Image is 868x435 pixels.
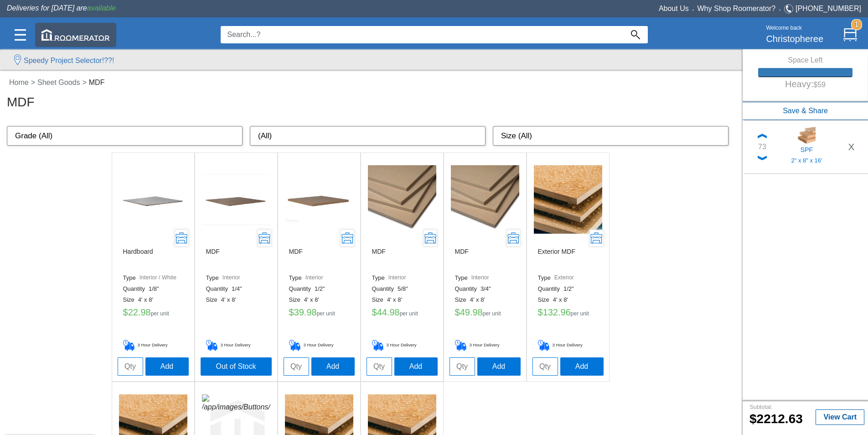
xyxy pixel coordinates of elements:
[771,126,842,168] a: SPF2" x 8" x 16'
[206,340,221,351] img: Delivery_Cart.png
[31,77,35,88] label: >
[24,55,114,66] label: Speedy Project Selector!??!
[221,296,240,304] label: 4' x 8'
[560,357,604,376] button: Add
[304,296,323,304] label: 4' x 8'
[87,77,107,88] label: MDF
[123,307,183,321] h5: 22.98
[749,404,773,410] small: Subtotal:
[400,311,418,317] label: per unit
[315,285,329,293] label: 1/2"
[123,296,138,304] label: Size
[7,79,31,86] a: Home
[778,144,836,153] h5: SPF
[289,307,294,317] label: $
[631,30,640,39] img: Search_Icon.svg
[455,285,480,293] label: Quantity
[87,4,116,12] span: available
[455,248,469,271] h6: MDF
[206,296,221,304] label: Size
[206,340,266,351] h5: 3 Hour Delivery
[455,307,460,317] label: $
[206,285,232,293] label: Quantity
[232,285,246,293] label: 1/4"
[372,340,387,351] img: Delivery_Cart.png
[538,274,554,282] label: Type
[749,412,757,426] label: $
[317,311,335,317] label: per unit
[659,5,689,12] a: About Us
[139,274,176,282] label: Interior / White
[202,165,270,234] img: /app/images/Buttons/favicon.jpg
[372,340,432,351] h5: 3 Hour Delivery
[372,307,432,321] h5: 44.98
[477,357,521,376] button: Add
[289,274,305,282] label: Type
[372,296,387,304] label: Size
[758,134,767,138] img: Up_Chevron.png
[206,274,222,282] label: Type
[221,26,623,43] input: Search...?
[538,296,553,304] label: Size
[119,165,187,234] img: /app/images/Buttons/favicon.jpg
[455,274,471,282] label: Type
[816,409,864,425] button: View Cart
[571,311,589,317] label: per unit
[15,29,26,41] img: Categories.svg
[471,274,489,282] label: Interior
[538,285,563,293] label: Quantity
[368,165,436,234] img: /app/images/Buttons/favicon.jpg
[41,29,110,41] img: roomerator-logo.svg
[82,77,86,88] label: >
[455,296,470,304] label: Size
[470,296,489,304] label: 4' x 8'
[538,307,543,317] label: $
[305,274,323,282] label: Interior
[455,340,515,351] h5: 3 Hour Delivery
[538,248,575,271] h6: Exterior MDF
[553,296,572,304] label: 4' x 8'
[813,81,826,89] small: $59
[697,5,776,12] a: Why Shop Roomerator?
[538,340,553,351] img: Delivery_Cart.png
[749,412,803,426] b: 2212.63
[289,307,349,321] h5: 39.98
[7,4,116,12] span: Deliveries for [DATE] are
[118,357,143,376] input: Qty
[123,248,153,271] h6: Hardboard
[289,285,315,293] label: Quantity
[449,357,475,376] input: Qty
[372,248,386,271] h6: MDF
[784,3,796,15] img: Telephone.svg
[843,28,857,42] img: Cart.svg
[201,357,272,376] button: Out of Stock
[758,142,766,152] div: 73
[842,139,860,154] button: X
[480,285,495,293] label: 3/4"
[123,285,149,293] label: Quantity
[758,77,852,89] h5: Heavy:
[123,340,183,351] h5: 3 Hour Delivery
[222,274,240,282] label: Interior
[483,311,501,317] label: per unit
[451,165,519,234] img: /app/images/Buttons/favicon.jpg
[563,285,578,293] label: 1/2"
[758,156,767,160] img: Down_Chevron.png
[289,248,303,271] h6: MDF
[455,307,515,321] h5: 49.98
[206,248,220,271] h6: MDF
[538,340,598,351] h5: 3 Hour Delivery
[398,285,412,293] label: 5/8"
[796,5,861,12] a: [PHONE_NUMBER]
[123,340,138,351] img: Delivery_Cart.png
[285,165,353,234] img: /app/images/Buttons/favicon.jpg
[138,296,157,304] label: 4' x 8'
[367,357,392,376] input: Qty
[387,296,406,304] label: 4' x 8'
[394,357,438,376] button: Add
[311,357,355,376] button: Add
[372,285,398,293] label: Quantity
[743,102,868,120] button: Save & Share
[149,285,163,293] label: 1/8"
[775,8,784,12] span: •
